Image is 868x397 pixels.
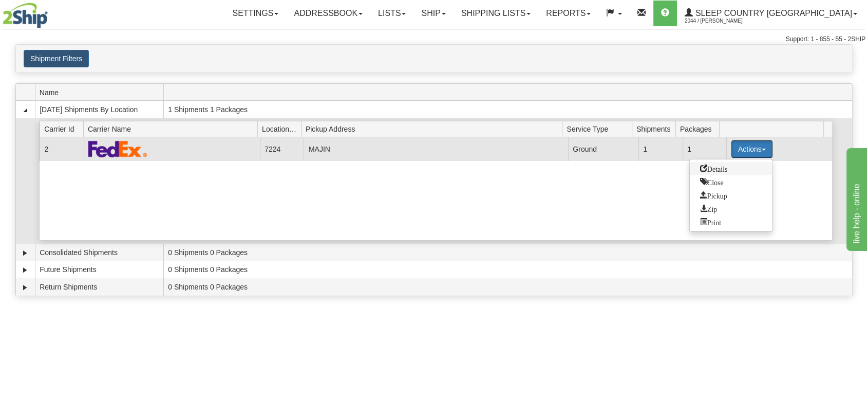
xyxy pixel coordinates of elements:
a: Reports [538,1,598,26]
span: Service Type [567,121,632,137]
span: Carrier Name [88,121,257,137]
a: Settings [224,1,286,26]
span: Name [40,84,163,100]
span: Pickup [700,191,727,199]
a: Close this group [690,175,772,189]
a: Zip and Download All Shipping Documents [690,202,772,215]
a: Sleep Country [GEOGRAPHIC_DATA] 2044 / [PERSON_NAME] [677,1,865,26]
span: Carrier Id [44,121,83,137]
a: Request a carrier pickup [690,189,772,202]
a: Ship [413,1,453,26]
div: Support: 1 - 855 - 55 - 2SHIP [3,35,865,44]
a: Print or Download All Shipping Documents in one file [690,215,772,229]
button: Shipment Filters [24,50,89,67]
td: Return Shipments [35,278,163,296]
td: 1 Shipments 1 Packages [163,101,852,118]
span: Packages [680,121,719,137]
a: Lists [370,1,413,26]
span: 2044 / [PERSON_NAME] [685,16,762,26]
td: MAJIN [304,137,568,160]
span: Shipments [636,121,675,137]
img: logo2044.jpg [3,3,48,28]
td: [DATE] Shipments By Location [35,101,163,118]
a: Expand [20,265,30,275]
td: Ground [568,137,638,160]
span: Close [700,178,724,185]
span: Pickup Address [306,121,562,137]
td: 1 [638,137,683,160]
a: Go to Details view [690,162,772,175]
td: 1 [683,137,727,160]
a: Shipping lists [454,1,538,26]
span: Zip [700,205,717,212]
img: FedEx Express® [88,140,147,157]
span: Sleep Country [GEOGRAPHIC_DATA] [693,9,852,17]
a: Addressbook [286,1,370,26]
span: Location Id [262,121,301,137]
iframe: chat widget [844,146,867,251]
a: Collapse [20,105,30,115]
td: 7224 [260,137,304,160]
td: 0 Shipments 0 Packages [163,244,852,261]
a: Expand [20,248,30,258]
span: Details [700,165,728,172]
td: 2 [40,137,84,160]
td: 0 Shipments 0 Packages [163,261,852,279]
button: Actions [731,140,772,158]
td: 0 Shipments 0 Packages [163,278,852,296]
span: Print [700,218,721,225]
td: Future Shipments [35,261,163,279]
div: live help - online [8,6,95,19]
td: Consolidated Shipments [35,244,163,261]
a: Expand [20,282,30,293]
